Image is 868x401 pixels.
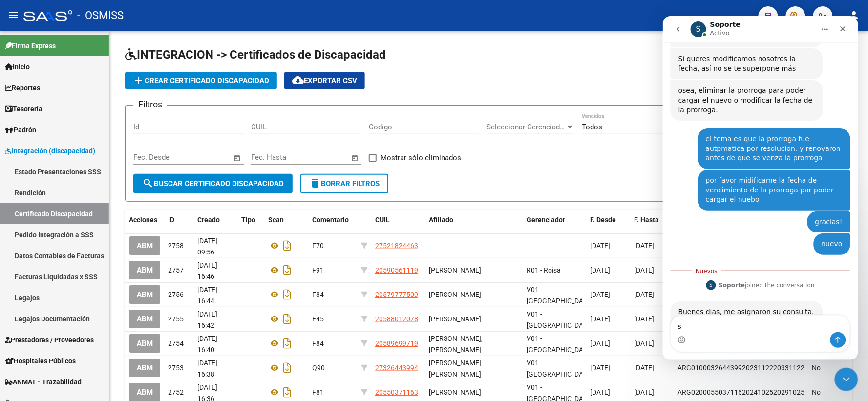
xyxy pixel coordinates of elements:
button: ABM [129,285,161,303]
div: Buenos dias, me asignaron su consulta. Me ocmentaron que hay error al cargar un cud por solaparse... [16,291,152,329]
span: 2753 [168,364,184,372]
span: [PERSON_NAME] [429,291,481,298]
span: [DATE] 16:44 [197,286,217,305]
span: Seleccionar Gerenciador [487,123,566,131]
datatable-header-cell: CUIL [371,210,425,231]
span: [DATE] 16:38 [197,359,217,378]
span: ARG01000326443992023112220331122BS352 [678,364,825,372]
span: Prestadores / Proveedores [5,335,94,345]
input: Fecha inicio [251,153,291,162]
span: Borrar Filtros [309,179,380,188]
span: 2754 [168,339,184,347]
span: V01 - [GEOGRAPHIC_DATA] [527,286,593,305]
span: Tesorería [5,104,42,114]
span: ABM [137,364,153,373]
span: [DATE] [634,388,654,396]
i: Descargar documento [281,336,294,351]
i: Descargar documento [281,238,294,253]
span: Exportar CSV [292,76,357,85]
i: Descargar documento [281,311,294,327]
mat-icon: cloud_download [292,74,304,86]
datatable-header-cell: Creado [193,210,237,231]
button: Open calendar [350,152,361,164]
span: [PERSON_NAME] [PERSON_NAME] [429,359,481,378]
span: Creado [197,216,220,224]
iframe: Intercom live chat [835,368,858,391]
span: ABM [137,242,153,251]
span: 20590561119 [375,266,418,274]
span: ANMAT - Trazabilidad [5,377,82,387]
span: 2757 [168,266,184,274]
h3: Filtros [133,98,167,111]
span: [PERSON_NAME] [429,266,481,274]
i: Descargar documento [281,384,294,400]
mat-icon: person [848,9,860,21]
mat-icon: add [133,74,145,86]
span: R01 - Roisa [527,266,561,274]
datatable-header-cell: Comentario [308,210,357,231]
div: Soporte dice… [8,285,188,357]
span: Scan [268,216,284,224]
datatable-header-cell: Gerenciador [523,210,586,231]
span: [DATE] 16:46 [197,261,217,280]
span: 27326443994 [375,364,418,372]
span: [DATE] [634,266,654,274]
span: INTEGRACION -> Certificados de Discapacidad [125,48,386,62]
span: [DATE] [590,364,610,372]
span: ABM [137,388,153,397]
datatable-header-cell: F. Desde [586,210,630,231]
span: Buscar Certificado Discapacidad [142,179,284,188]
span: [DATE] 16:42 [197,310,217,329]
button: Open calendar [232,152,243,164]
i: Descargar documento [281,360,294,376]
span: [DATE] [634,364,654,372]
span: Afiliado [429,216,453,224]
span: F. Desde [590,216,616,224]
span: [DATE] [590,339,610,347]
span: ABM [137,339,153,348]
button: ABM [129,261,161,279]
span: V01 - [GEOGRAPHIC_DATA] [527,310,593,329]
span: F91 [312,266,324,274]
span: 2755 [168,315,184,323]
button: Buscar Certificado Discapacidad [133,174,293,193]
datatable-header-cell: Afiliado [425,210,523,231]
input: Fecha inicio [133,153,173,162]
button: ABM [129,236,161,254]
datatable-header-cell: Acciones [125,210,164,231]
span: Comentario [312,216,349,224]
textarea: Escribe un mensaje... [8,299,187,316]
span: [PERSON_NAME], [PERSON_NAME] [429,335,483,354]
span: [PERSON_NAME] [429,388,481,396]
iframe: Intercom live chat [663,16,858,360]
button: ABM [129,310,161,328]
span: CUIL [375,216,390,224]
span: 20579777509 [375,291,418,298]
input: Fecha fin [182,153,229,162]
span: [DATE] [590,291,610,298]
span: Hospitales Públicos [5,356,76,366]
button: ABM [129,359,161,377]
datatable-header-cell: F. Hasta [630,210,674,231]
mat-icon: search [142,177,154,189]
